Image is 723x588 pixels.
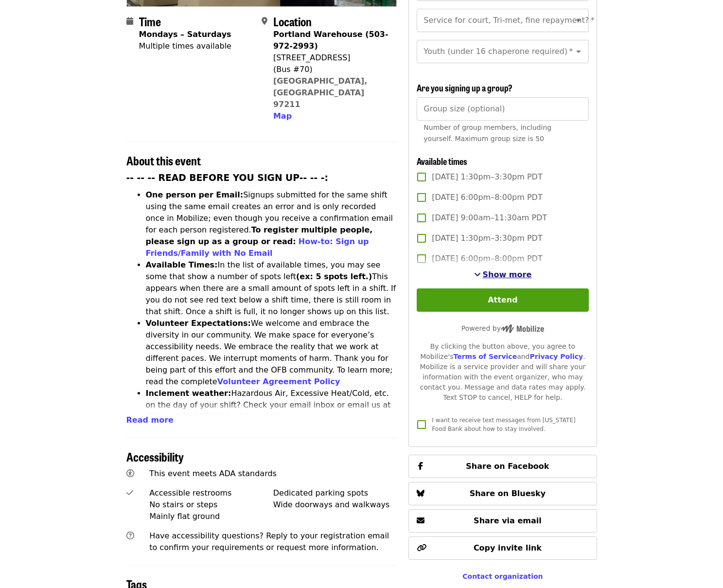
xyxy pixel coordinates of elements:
[149,469,277,478] span: This event meets ADA standards
[466,462,549,471] span: Share on Facebook
[262,17,267,26] i: map-marker-alt icon
[146,260,218,269] strong: Available Times:
[572,45,585,58] button: Open
[408,509,597,533] button: Share via email
[432,171,542,183] span: [DATE] 1:30pm–3:30pm PDT
[408,455,597,478] button: Share on Facebook
[146,319,251,328] strong: Volunteer Expectations:
[417,341,588,403] div: By clicking the button above, you agree to Mobilize's and . Mobilize is a service provider and wi...
[149,531,389,552] span: Have accessibility questions? Reply to your registration email to confirm your requirements or re...
[273,13,312,30] span: Location
[149,487,273,499] div: Accessible restrooms
[146,190,244,199] strong: One person per Email:
[432,253,542,265] span: [DATE] 6:00pm–8:00pm PDT
[529,353,583,360] a: Privacy Policy
[417,97,588,121] input: [object Object]
[474,269,532,281] button: See more timeslots
[432,232,542,244] span: [DATE] 1:30pm–3:30pm PDT
[462,572,543,580] a: Contact organization
[149,511,273,522] div: Mainly flat ground
[453,353,517,360] a: Terms of Service
[417,155,467,167] span: Available times
[126,531,134,540] i: question-circle icon
[273,111,292,121] span: Map
[149,499,273,511] div: No stairs or steps
[126,152,201,169] span: About this event
[461,324,544,332] span: Powered by
[273,30,388,51] strong: Portland Warehouse (503-972-2993)
[146,318,397,388] li: We welcome and embrace the diversity in our community. We make space for everyone’s accessibility...
[432,417,575,432] span: I want to receive text messages from [US_STATE] Food Bank about how to stay involved.
[474,516,542,525] span: Share via email
[273,487,397,499] div: Dedicated parking spots
[146,389,231,398] strong: Inclement weather:
[126,173,329,183] strong: -- -- -- READ BEFORE YOU SIGN UP-- -- -:
[217,377,340,386] a: Volunteer Agreement Policy
[146,388,397,446] li: Hazardous Air, Excessive Heat/Cold, etc. on the day of your shift? Check your email inbox or emai...
[408,536,597,560] button: Copy invite link
[146,189,397,259] li: Signups submitted for the same shift using the same email creates an error and is only recorded o...
[126,17,133,26] i: calendar icon
[273,499,397,511] div: Wide doorways and walkways
[273,52,389,64] div: [STREET_ADDRESS]
[139,13,161,30] span: Time
[146,225,373,246] strong: To register multiple people, please sign up as a group or read:
[417,288,588,312] button: Attend
[146,259,397,318] li: In the list of available times, you may see some that show a number of spots left This appears wh...
[139,40,231,52] div: Multiple times available
[146,237,369,258] a: How-to: Sign up Friends/Family with No Email
[432,212,547,224] span: [DATE] 9:00am–11:30am PDT
[501,324,544,333] img: Powered by Mobilize
[139,30,231,39] strong: Mondays – Saturdays
[126,469,134,478] i: universal-access icon
[483,270,532,279] span: Show more
[432,192,542,203] span: [DATE] 6:00pm–8:00pm PDT
[273,110,292,122] button: Map
[126,415,174,425] span: Read more
[474,543,542,552] span: Copy invite link
[417,81,512,94] span: Are you signing up a group?
[470,489,546,498] span: Share on Bluesky
[126,414,174,426] button: Read more
[273,64,389,75] div: (Bus #70)
[408,482,597,505] button: Share on Bluesky
[273,76,368,109] a: [GEOGRAPHIC_DATA], [GEOGRAPHIC_DATA] 97211
[126,488,133,498] i: check icon
[296,272,372,281] strong: (ex: 5 spots left.)
[572,14,585,27] button: Open
[126,448,184,465] span: Accessibility
[423,124,551,143] span: Number of group members, including yourself. Maximum group size is 50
